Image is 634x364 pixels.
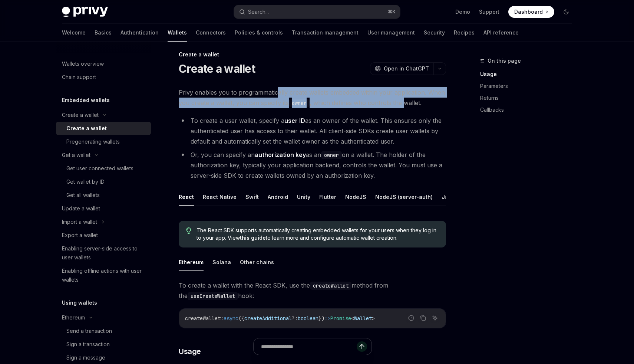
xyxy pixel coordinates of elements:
span: > [372,315,375,322]
a: Update a wallet [56,202,151,215]
a: Send a transaction [56,324,151,338]
span: : [221,315,224,322]
a: Dashboard [508,6,554,18]
button: React [179,188,194,206]
button: Report incorrect code [406,313,416,323]
div: Create a wallet [66,124,107,133]
h5: Embedded wallets [62,96,110,105]
a: Support [479,8,499,16]
div: Import a wallet [62,217,97,226]
div: Get all wallets [66,191,100,200]
span: ({ [238,315,244,322]
a: Transaction management [292,24,359,42]
span: < [351,315,354,322]
div: Get wallet by ID [66,177,105,186]
a: Connectors [196,24,226,42]
a: Wallets overview [56,57,151,70]
a: Usage [480,68,578,80]
span: }) [318,315,324,322]
a: Policies & controls [235,24,283,42]
a: Get all wallets [56,188,151,202]
span: To create a wallet with the React SDK, use the method from the hook: [179,280,446,301]
span: Wallet [354,315,372,322]
span: boolean [298,315,318,322]
div: Ethereum [62,313,85,322]
span: The React SDK supports automatically creating embedded wallets for your users when they log in to... [197,227,439,242]
button: Flutter [319,188,336,206]
h1: Create a wallet [179,62,255,75]
a: Export a wallet [56,229,151,242]
button: NodeJS (server-auth) [375,188,433,206]
button: Open in ChatGPT [370,62,433,75]
button: Copy the contents from the code block [418,313,428,323]
strong: authorization key [255,151,306,158]
span: ⌘ K [388,9,396,15]
code: owner [289,99,310,107]
a: Get wallet by ID [56,175,151,188]
div: Wallets overview [62,59,104,68]
div: Search... [248,7,269,16]
a: Wallets [168,24,187,42]
button: Send message [357,341,367,352]
a: Chain support [56,70,151,84]
li: To create a user wallet, specify a as an owner of the wallet. This ensures only the authenticated... [179,115,446,147]
span: => [324,315,330,322]
span: Dashboard [514,8,543,16]
a: Pregenerating wallets [56,135,151,148]
div: Update a wallet [62,204,100,213]
button: Java [442,188,455,206]
button: NodeJS [345,188,366,206]
a: Get user connected wallets [56,162,151,175]
div: Enabling offline actions with user wallets [62,266,146,284]
span: async [224,315,238,322]
a: User management [367,24,415,42]
div: Get user connected wallets [66,164,133,173]
span: On this page [488,56,521,65]
button: Unity [297,188,310,206]
div: Send a transaction [66,327,112,335]
button: Ethereum [179,253,204,271]
button: Android [268,188,288,206]
a: Welcome [62,24,86,42]
code: useCreateWallet [188,292,238,300]
button: Ask AI [430,313,440,323]
button: Solana [212,253,231,271]
li: Or, you can specify an as an on a wallet. The holder of the authorization key, typically your app... [179,150,446,181]
div: Sign a transaction [66,340,110,349]
span: Promise [330,315,351,322]
span: createAdditional [244,315,292,322]
a: Basics [95,24,112,42]
a: Enabling offline actions with user wallets [56,264,151,286]
a: Parameters [480,80,578,92]
a: Recipes [454,24,475,42]
a: API reference [483,24,519,42]
div: Export a wallet [62,231,98,240]
a: Sign a transaction [56,338,151,351]
svg: Tip [186,227,191,234]
span: Privy enables you to programmatically create wallets embedded within your application. When you c... [179,87,446,108]
button: Other chains [240,253,274,271]
a: Security [424,24,445,42]
button: React Native [203,188,237,206]
a: this guide [240,235,266,241]
h5: Using wallets [62,298,97,307]
a: Callbacks [480,104,578,116]
button: Search...⌘K [234,5,400,19]
div: Create a wallet [62,111,99,119]
a: Returns [480,92,578,104]
a: Enabling server-side access to user wallets [56,242,151,264]
div: Create a wallet [179,51,446,58]
span: ?: [292,315,298,322]
div: Get a wallet [62,151,90,160]
code: owner [321,151,342,159]
button: Swift [245,188,259,206]
span: Open in ChatGPT [384,65,429,72]
a: Demo [455,8,470,16]
img: dark logo [62,7,108,17]
strong: user ID [284,117,305,124]
span: createWallet [185,315,221,322]
a: Authentication [120,24,159,42]
div: Sign a message [66,353,105,362]
div: Pregenerating wallets [66,137,120,146]
div: Enabling server-side access to user wallets [62,244,146,262]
